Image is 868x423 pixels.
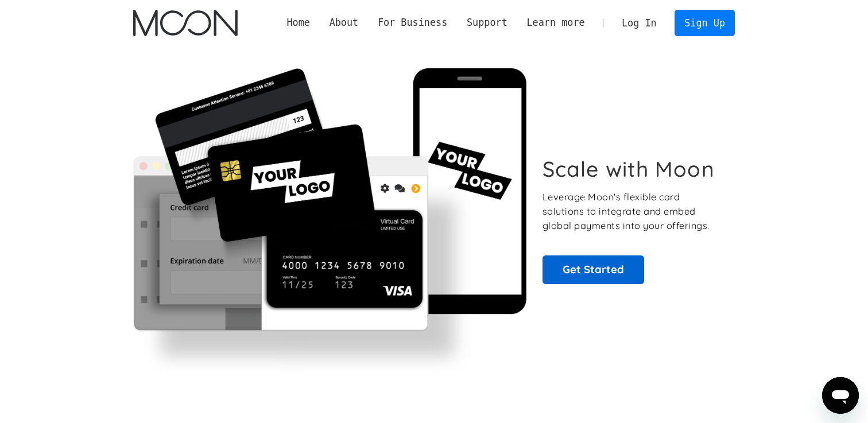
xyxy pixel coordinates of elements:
[517,15,595,30] div: Learn more
[320,15,368,30] div: About
[330,15,359,30] div: About
[378,15,447,30] div: For Business
[526,15,584,30] div: Learn more
[612,10,666,36] a: Log In
[542,255,644,284] a: Get Started
[542,190,722,232] p: Leverage Moon's flexible card solutions to integrate and embed global payments into your offerings.
[467,15,507,30] div: Support
[675,10,734,36] a: Sign Up
[277,15,320,30] a: Home
[457,15,517,30] div: Support
[133,10,237,36] a: home
[822,377,859,414] iframe: Button to launch messaging window
[368,15,457,30] div: For Business
[133,10,237,36] img: Moon Logo
[542,156,715,182] h1: Scale with Moon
